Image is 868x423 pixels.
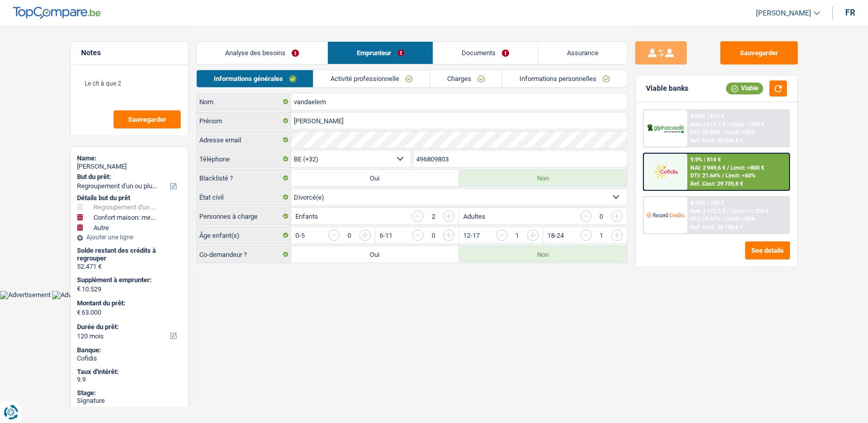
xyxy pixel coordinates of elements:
div: 9.99% | 817 € [690,113,724,120]
span: DTI: 21.64% [690,172,720,179]
div: 2 [429,213,438,220]
span: DTI: 19.81% [690,216,720,222]
span: / [727,121,729,128]
span: Sauvegarder [128,116,166,123]
span: / [722,216,724,222]
div: Viable banks [646,84,688,93]
img: Record Credits [646,205,685,224]
label: Non [459,170,627,186]
span: NAI: 3 175,7 € [690,208,725,215]
label: Durée du prêt: [77,323,180,331]
span: / [727,165,729,171]
input: 401020304 [414,151,627,167]
label: Nom [197,93,291,110]
img: Advertisement [52,291,103,299]
span: / [722,172,724,179]
label: Téléphone [197,151,291,167]
div: Viable [726,83,763,94]
div: Ref. Cost: 29 739,8 € [690,181,743,187]
div: 52.471 € [77,263,182,271]
div: 9.9 [77,376,182,384]
div: 0 [345,232,354,239]
label: Co-demandeur ? [197,246,291,263]
div: Stage: [77,389,182,397]
div: Détails but du prêt [77,194,182,202]
div: 0 [597,213,606,220]
button: Sauvegarder [114,110,181,128]
label: Enfants [295,213,318,220]
a: [PERSON_NAME] [748,5,820,22]
a: Emprunteur [328,42,433,64]
div: Ajouter une ligne [77,234,182,241]
span: NAI: 2 611,7 € [690,121,725,128]
div: Name: [77,154,182,162]
span: € [77,308,81,317]
div: [PERSON_NAME] [77,162,182,171]
div: Solde restant des crédits à regrouper [77,247,182,263]
label: Personnes à charge [197,208,291,224]
div: Signature [77,397,182,405]
span: / [722,129,724,136]
span: / [727,208,729,215]
a: Activité professionnelle [313,70,430,87]
label: Adresse email [197,132,291,148]
img: TopCompare Logo [13,7,101,19]
div: Ref. Cost: 30 026,6 € [690,137,743,144]
label: Adultes [463,213,485,220]
button: See details [745,241,790,259]
span: DTI: 23.83% [690,129,720,136]
a: Documents [433,42,538,64]
span: € [77,285,81,293]
label: Supplément à emprunter: [77,276,180,284]
span: Limit: >1.303 € [731,208,769,215]
label: Non [459,246,627,263]
label: Montant du prêt: [77,299,180,307]
h5: Notes [81,48,178,57]
img: Cofidis [646,162,685,181]
div: fr [845,8,855,18]
button: Sauvegarder [720,41,798,64]
a: Informations générales [197,70,313,87]
div: Ref. Cost: 26 726,6 € [690,224,743,231]
div: 9.9% | 814 € [690,156,721,163]
label: Prénom [197,112,291,129]
span: Limit: >750 € [731,121,764,128]
a: Assurance [538,42,627,64]
div: Taux d'intérêt: [77,368,182,376]
div: Cofidis [77,354,182,363]
label: Âge enfant(s) [197,227,291,243]
span: Limit: >800 € [731,165,764,171]
div: 8.95% | 785 € [690,200,724,206]
a: Charges [430,70,502,87]
label: But du prêt: [77,173,180,181]
span: Limit: <65% [725,129,755,136]
span: Limit: <60% [725,172,755,179]
a: Informations personnelles [502,70,627,87]
label: 0-5 [295,232,305,239]
label: État civil [197,189,291,205]
label: Blacklisté ? [197,170,291,186]
a: Analyse des besoins [197,42,328,64]
div: Banque: [77,346,182,354]
span: Limit: <65% [725,216,755,222]
label: Oui [291,246,459,263]
span: NAI: 2 949,6 € [690,165,725,171]
img: AlphaCredit [646,123,685,135]
span: [PERSON_NAME] [756,9,811,18]
label: Oui [291,170,459,186]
